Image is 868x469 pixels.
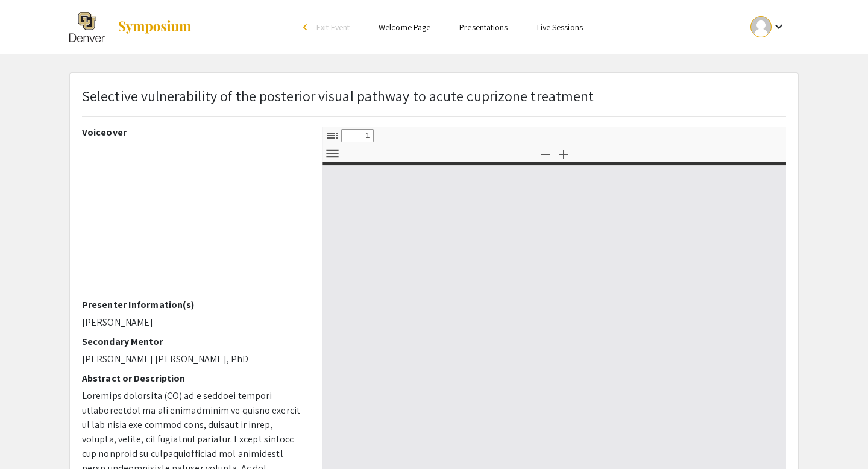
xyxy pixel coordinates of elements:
p: Selective vulnerability of the posterior visual pathway to acute cuprizone treatment [82,85,594,107]
input: Page [341,129,374,142]
p: [PERSON_NAME] [82,315,304,330]
iframe: Chat [9,415,51,460]
button: Tools [322,145,342,162]
button: Zoom In [553,145,574,162]
a: Presentations [459,22,508,33]
button: Toggle Sidebar [322,127,342,144]
a: The 2025 Research and Creative Activities Symposium (RaCAS) [69,12,192,42]
img: The 2025 Research and Creative Activities Symposium (RaCAS) [69,12,105,42]
h2: Abstract or Description [82,373,304,384]
mat-icon: Expand account dropdown [772,19,786,34]
p: [PERSON_NAME] [PERSON_NAME], PhD [82,352,304,367]
img: Symposium by ForagerOne [117,20,192,34]
h2: Secondary Mentor [82,336,304,347]
h2: Presenter Information(s) [82,299,304,310]
a: Live Sessions [537,22,583,33]
button: Zoom Out [535,145,556,162]
h2: Voiceover [82,127,304,138]
span: Exit Event [316,22,350,33]
div: arrow_back_ios [303,24,310,31]
button: Expand account dropdown [738,13,799,40]
a: Welcome Page [379,22,430,33]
